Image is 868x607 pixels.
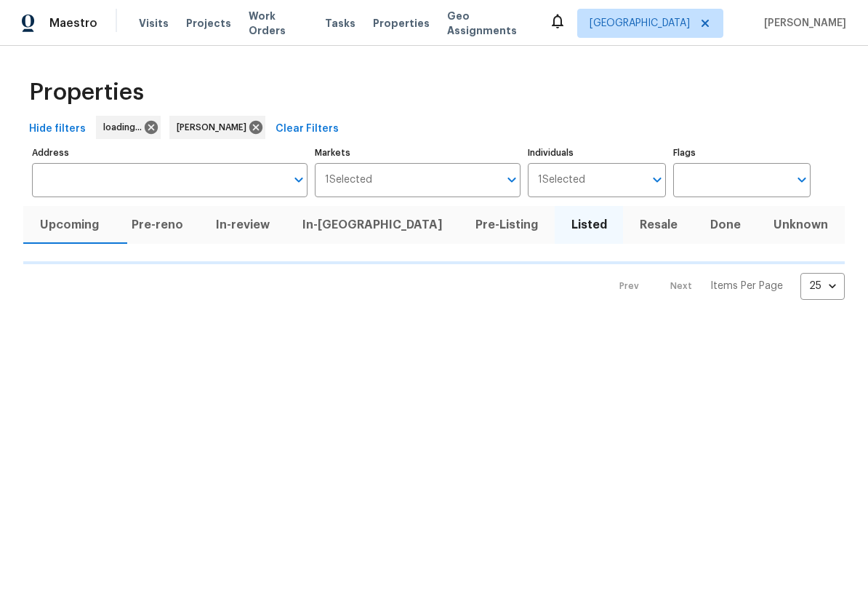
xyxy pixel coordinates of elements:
span: Properties [29,85,144,100]
span: Unknown [766,215,836,235]
span: Listed [563,215,614,235]
span: Tasks [325,18,355,28]
label: Address [32,148,308,157]
label: Markets [315,148,521,157]
div: 25 [800,267,845,305]
span: Pre-Listing [468,215,546,235]
span: Visits [139,16,169,31]
button: Clear Filters [270,116,345,143]
button: Open [502,170,522,190]
span: [PERSON_NAME] [758,16,846,31]
nav: Pagination Navigation [606,273,845,300]
span: Clear Filters [276,120,339,138]
span: [GEOGRAPHIC_DATA] [590,16,690,31]
span: Work Orders [249,9,308,38]
span: loading... [103,120,148,135]
div: loading... [96,116,161,139]
span: Hide filters [29,120,86,138]
label: Individuals [528,148,665,157]
button: Open [289,170,309,190]
div: [PERSON_NAME] [169,116,265,139]
span: In-[GEOGRAPHIC_DATA] [295,215,451,235]
span: Pre-reno [124,215,190,235]
label: Flags [673,148,811,157]
span: Upcoming [32,215,106,235]
span: Geo Assignments [447,9,531,38]
span: In-review [208,215,277,235]
span: [PERSON_NAME] [177,120,252,135]
span: Projects [186,16,231,31]
button: Open [647,170,667,190]
span: Done [703,215,749,235]
span: Properties [373,16,430,31]
span: 1 Selected [325,174,372,186]
button: Open [792,170,812,190]
button: Hide filters [23,116,92,143]
span: Maestro [49,16,97,31]
p: Items Per Page [710,279,783,293]
span: 1 Selected [538,174,585,186]
span: Resale [632,215,685,235]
